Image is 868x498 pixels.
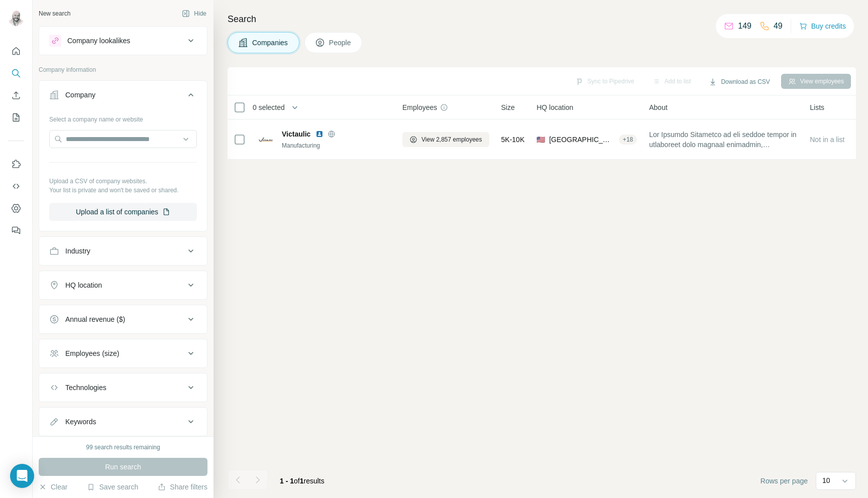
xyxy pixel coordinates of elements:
span: Companies [252,38,289,48]
button: Keywords [39,410,207,434]
div: Manufacturing [282,141,390,150]
p: Upload a CSV of company websites. [49,177,197,186]
button: Quick start [8,42,24,60]
button: Technologies [39,376,207,400]
img: Logo of Victaulic [258,132,274,148]
span: Size [501,102,515,112]
div: Company [65,90,95,100]
button: Company lookalikes [39,29,207,53]
div: Employees (size) [65,348,119,358]
button: Download as CSV [702,74,777,89]
button: Share filters [158,482,207,492]
button: Employees (size) [39,341,207,365]
span: People [329,38,352,48]
span: of [294,477,300,485]
div: Company lookalikes [67,36,130,46]
p: 49 [774,20,783,32]
div: New search [39,9,70,18]
div: Open Intercom Messenger [10,464,34,488]
button: Search [8,64,24,82]
div: HQ location [65,280,102,290]
button: View 2,857 employees [402,132,489,147]
button: Hide [175,6,213,21]
button: Feedback [8,221,24,239]
button: Company [39,83,207,111]
p: 10 [822,475,830,485]
span: [GEOGRAPHIC_DATA], [US_STATE] [549,135,615,145]
span: 5K-10K [501,135,525,145]
button: My lists [8,108,24,127]
span: Victaulic [282,129,310,139]
button: Dashboard [8,199,24,217]
button: Buy credits [799,19,846,33]
span: Employees [402,102,437,112]
span: View 2,857 employees [421,135,482,144]
img: LinkedIn logo [315,130,323,138]
button: Use Surfe API [8,177,24,195]
span: Not in a list [810,136,844,144]
button: Upload a list of companies [49,203,197,221]
span: results [280,477,324,485]
button: Save search [87,482,138,492]
span: HQ location [536,102,573,112]
span: About [649,102,668,112]
span: 1 - 1 [280,477,294,485]
button: Clear [39,482,67,492]
button: Industry [39,239,207,263]
p: 149 [738,20,751,32]
button: Enrich CSV [8,86,24,104]
div: Select a company name or website [49,111,197,124]
span: 🇺🇸 [536,135,545,145]
h4: Search [228,12,856,26]
img: Avatar [8,10,24,26]
p: Your list is private and won't be saved or shared. [49,186,197,195]
span: 1 [300,477,304,485]
span: 0 selected [253,102,285,112]
div: + 18 [619,135,637,144]
div: Annual revenue ($) [65,314,125,324]
span: Lists [810,102,824,112]
div: Keywords [65,417,96,427]
div: 99 search results remaining [86,443,160,452]
button: Use Surfe on LinkedIn [8,155,24,173]
span: Rows per page [761,476,808,486]
button: HQ location [39,273,207,297]
span: Lor Ipsumdo Sitametco ad eli seddoe tempor in utlaboreet dolo magnaal enimadmin, veniamquis nostr... [649,130,798,150]
div: Technologies [65,383,106,393]
button: Annual revenue ($) [39,307,207,331]
div: Industry [65,246,90,256]
p: Company information [39,65,207,74]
